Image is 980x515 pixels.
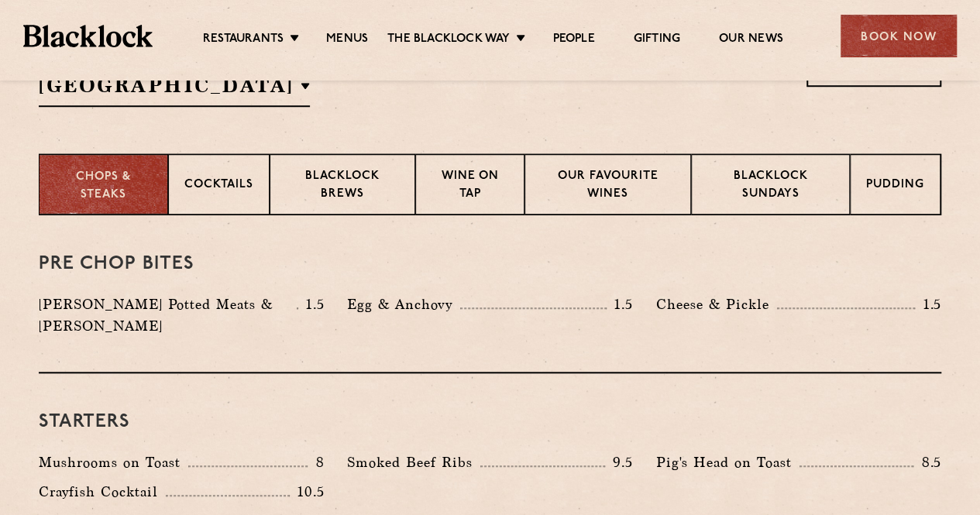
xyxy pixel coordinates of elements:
h3: Starters [39,412,941,432]
img: BL_Textured_Logo-footer-cropped.svg [23,25,153,46]
p: Cheese & Pickle [656,294,777,315]
p: [PERSON_NAME] Potted Meats & [PERSON_NAME] [39,294,297,337]
p: Our favourite wines [541,168,676,204]
p: Pudding [866,177,924,196]
p: 8.5 [913,452,941,472]
a: Restaurants [203,32,284,49]
a: Our News [719,32,783,49]
p: 8 [308,452,324,472]
p: 1.5 [298,294,325,314]
p: Mushrooms on Toast [39,451,188,473]
a: People [552,32,594,49]
div: Book Now [841,15,957,57]
p: Smoked Beef Ribs [347,451,480,473]
a: Menus [326,32,368,49]
p: 1.5 [607,294,633,314]
p: Crayfish Cocktail [39,481,166,503]
p: 10.5 [290,482,324,502]
h3: Pre Chop Bites [39,254,941,274]
p: Chops & Steaks [55,169,152,204]
p: Blacklock Brews [286,168,399,204]
a: Gifting [634,32,680,49]
p: Egg & Anchovy [347,294,460,315]
p: 9.5 [605,452,633,472]
p: 1.5 [915,294,941,314]
h2: [GEOGRAPHIC_DATA] [39,72,310,107]
a: The Blacklock Way [387,32,510,49]
p: Blacklock Sundays [707,168,834,204]
p: Pig's Head on Toast [656,451,799,473]
p: Cocktails [184,177,253,196]
p: Wine on Tap [432,168,507,204]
